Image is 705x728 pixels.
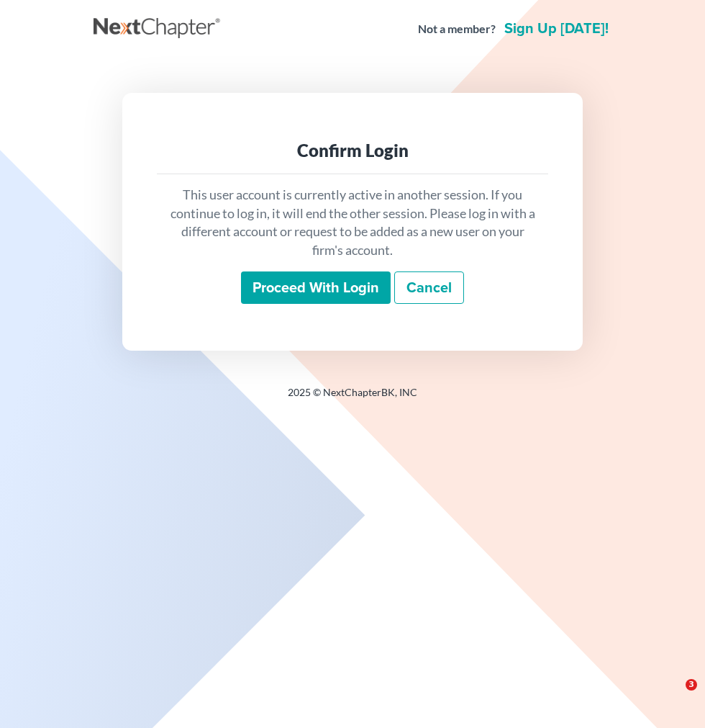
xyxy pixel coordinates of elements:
[168,186,537,260] p: This user account is currently active in another session. If you continue to log in, it will end ...
[394,271,464,305] a: Cancel
[94,385,611,411] div: 2025 © NextChapterBK, INC
[686,679,697,691] span: 3
[241,271,391,305] input: Proceed with login
[656,679,691,714] iframe: Intercom live chat
[168,139,537,162] div: Confirm Login
[418,21,496,37] strong: Not a member?
[501,22,611,36] a: Sign up [DATE]!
